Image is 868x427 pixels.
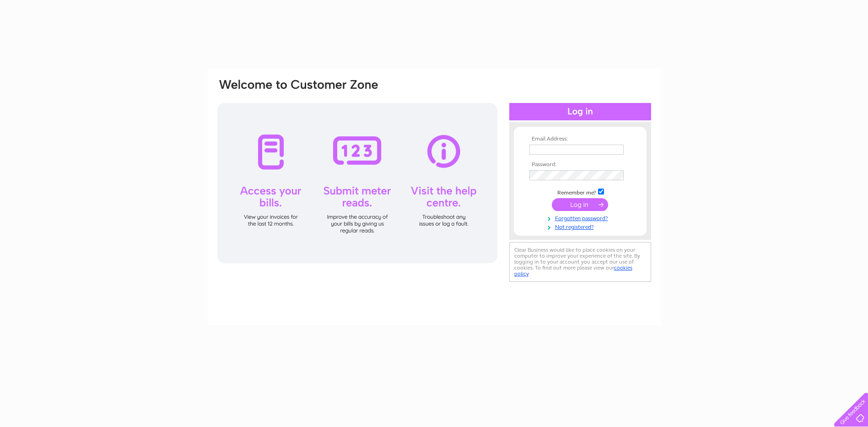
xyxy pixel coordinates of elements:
[529,213,633,222] a: Forgotten password?
[527,136,633,142] th: Email Address:
[509,242,651,282] div: Clear Business would like to place cookies on your computer to improve your experience of the sit...
[514,265,632,277] a: cookies policy
[527,187,633,196] td: Remember me?
[527,162,633,168] th: Password:
[552,198,608,211] input: Submit
[529,222,633,231] a: Not registered?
